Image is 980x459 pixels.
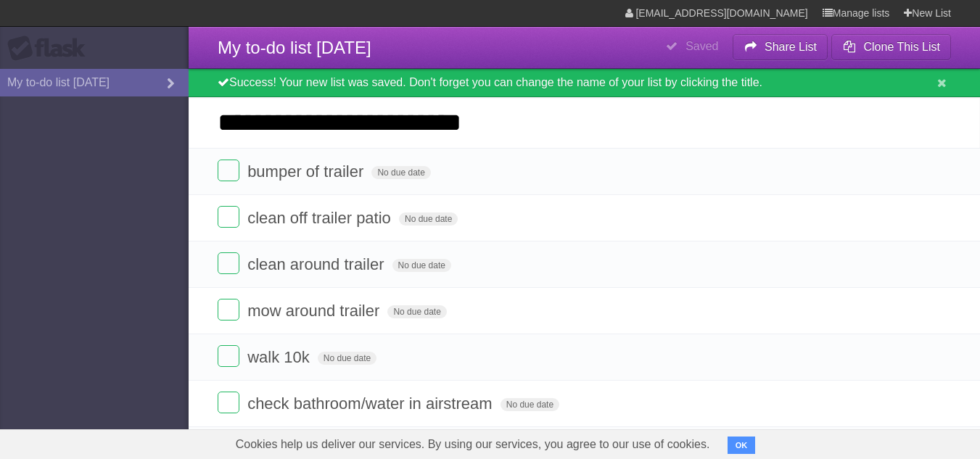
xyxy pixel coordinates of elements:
label: Done [218,345,239,367]
label: Done [218,206,239,228]
button: Share List [733,34,828,60]
button: Clone This List [831,34,951,60]
button: OK [728,437,756,454]
span: check bathroom/water in airstream [247,394,495,413]
span: clean off trailer patio [247,209,395,227]
span: My to-do list [DATE] [218,38,371,57]
span: bumper of trailer [247,162,367,181]
label: Done [218,299,239,321]
b: Share List [765,41,817,53]
label: Done [218,252,239,274]
span: No due date [399,212,458,226]
div: Flask [7,36,94,62]
span: clean around trailer [247,255,387,273]
span: No due date [371,166,430,179]
span: mow around trailer [247,302,383,320]
label: Done [218,160,239,181]
span: No due date [387,305,446,318]
div: Success! Your new list was saved. Don't forget you can change the name of your list by clicking t... [189,69,980,97]
span: walk 10k [247,348,313,366]
span: No due date [392,259,451,272]
b: Clone This List [863,41,940,53]
span: No due date [501,398,559,411]
span: No due date [318,352,376,365]
span: Cookies help us deliver our services. By using our services, you agree to our use of cookies. [221,430,725,459]
b: Saved [685,40,718,52]
label: Done [218,392,239,413]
